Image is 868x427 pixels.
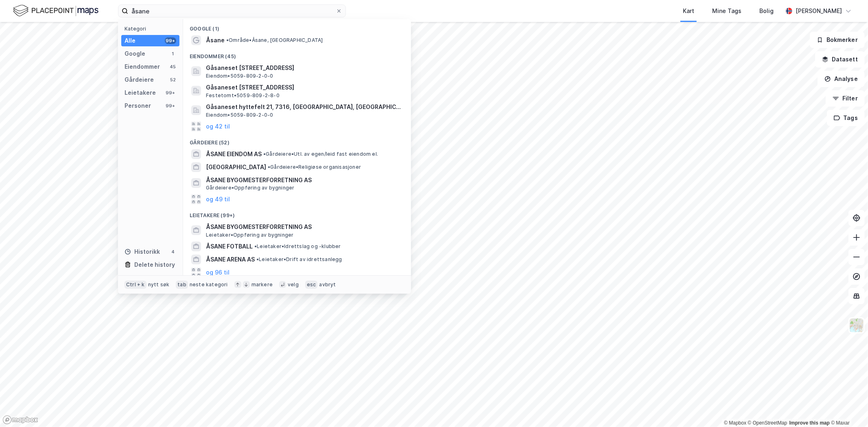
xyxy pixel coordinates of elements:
button: Filter [826,90,865,107]
span: Gårdeiere • Oppføring av bygninger [206,185,294,191]
button: Bokmerker [810,32,865,48]
button: og 96 til [206,268,230,277]
button: og 42 til [206,122,230,131]
div: nytt søk [148,281,170,288]
span: Leietaker • Oppføring av bygninger [206,232,293,238]
span: Område • Åsane, [GEOGRAPHIC_DATA] [226,37,323,44]
div: avbryt [319,281,336,288]
div: Google [125,49,145,59]
a: OpenStreetMap [748,420,787,426]
span: Gårdeiere • Religiøse organisasjoner [268,164,361,170]
div: 45 [170,63,176,70]
div: Kart [683,6,694,16]
div: tab [176,281,188,289]
div: Gårdeiere (52) [183,133,411,148]
span: ÅSANE EIENDOM AS [206,149,262,159]
div: neste kategori [190,281,228,288]
div: Kategori [125,26,179,32]
div: Bolig [759,6,774,16]
img: logo.f888ab2527a4732fd821a326f86c7f29.svg [13,4,98,18]
span: • [263,151,266,157]
div: Ctrl + k [125,281,146,289]
span: • [254,243,257,249]
button: Tags [827,110,865,126]
a: Mapbox [724,420,746,426]
a: Mapbox homepage [2,415,38,425]
input: Søk på adresse, matrikkel, gårdeiere, leietakere eller personer [128,5,336,17]
div: Personer [125,101,151,111]
div: Google (1) [183,19,411,34]
div: Leietakere (99+) [183,206,411,220]
span: Gåsaneset hyttefelt 21, 7316, [GEOGRAPHIC_DATA], [GEOGRAPHIC_DATA] [206,102,401,112]
div: 1 [170,50,176,57]
div: Delete history [134,260,175,270]
span: [GEOGRAPHIC_DATA] [206,162,266,172]
span: Leietaker • Idrettslag og -klubber [254,243,341,250]
div: 4 [170,248,176,255]
span: ÅSANE FOTBALL [206,242,253,251]
div: 99+ [165,102,176,109]
span: Gåsaneset [STREET_ADDRESS] [206,83,401,92]
div: 99+ [165,37,176,44]
span: ÅSANE BYGGMESTERFORRETNING AS [206,175,401,185]
div: Eiendommer (45) [183,47,411,61]
span: ÅSANE ARENA AS [206,255,255,264]
button: Analyse [818,71,865,87]
span: Gåsaneset [STREET_ADDRESS] [206,63,401,73]
div: esc [305,281,318,289]
span: Gårdeiere • Utl. av egen/leid fast eiendom el. [263,151,378,157]
div: Mine Tags [712,6,741,16]
span: • [226,37,229,43]
div: markere [251,281,273,288]
span: • [256,256,259,262]
span: Åsane [206,35,225,45]
div: Gårdeiere [125,75,154,85]
a: Improve this map [789,420,830,426]
span: Eiendom • 5059-809-2-0-0 [206,73,273,79]
div: Leietakere [125,88,156,98]
span: ÅSANE BYGGMESTERFORRETNING AS [206,222,401,232]
div: Alle [125,36,136,46]
button: og 49 til [206,194,230,204]
span: Festetomt • 5059-809-2-8-0 [206,92,280,99]
div: Historikk [125,247,160,257]
div: 99+ [165,89,176,96]
img: Z [849,318,864,333]
iframe: Chat Widget [827,388,868,427]
span: Leietaker • Drift av idrettsanlegg [256,256,342,263]
div: Kontrollprogram for chat [827,388,868,427]
span: Eiendom • 5059-809-2-0-0 [206,112,273,118]
div: 52 [170,76,176,83]
span: • [268,164,270,170]
div: velg [288,281,299,288]
button: Datasett [815,51,865,68]
div: Eiendommer [125,62,160,72]
div: [PERSON_NAME] [796,6,842,16]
